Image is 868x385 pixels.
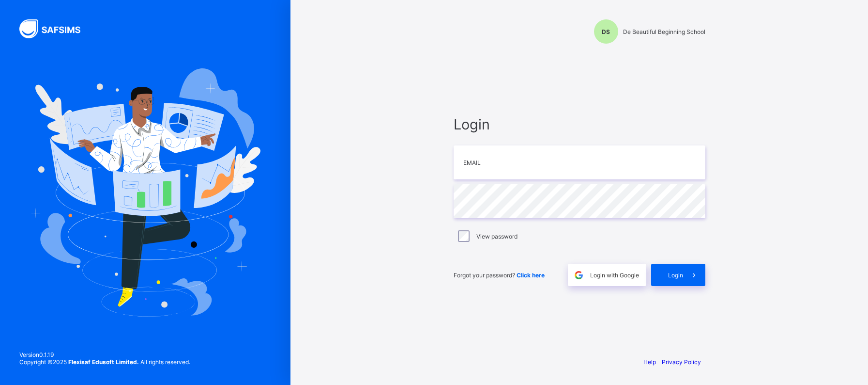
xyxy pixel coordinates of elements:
[573,270,584,281] img: google.396cfc9801f0270233282035f929180a.svg
[19,19,92,38] img: SAFSIMS Logo
[19,358,190,366] span: Copyright © 2025 All rights reserved.
[602,28,610,35] span: DS
[454,116,705,133] span: Login
[476,233,518,240] label: View password
[643,358,656,366] a: Help
[68,358,139,366] strong: Flexisaf Edusoft Limited.
[623,28,705,35] span: De Beautiful Beginning School
[668,272,683,279] span: Login
[590,272,639,279] span: Login with Google
[19,351,190,358] span: Version 0.1.19
[30,68,260,317] img: Hero Image
[662,358,701,366] a: Privacy Policy
[517,272,545,279] a: Click here
[454,272,545,279] span: Forgot your password?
